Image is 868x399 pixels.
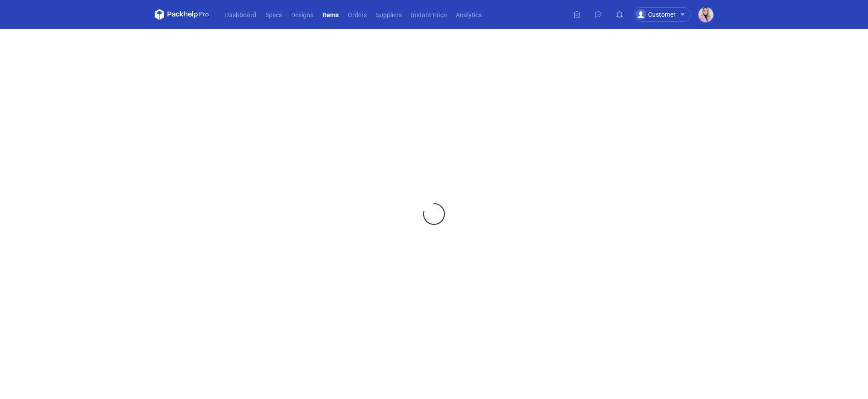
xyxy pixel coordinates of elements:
a: Items [318,9,343,20]
a: Designs [287,9,318,20]
img: Klaudia Wiśniewska [698,7,713,22]
div: Customer [635,9,676,20]
a: Specs [261,9,287,20]
svg: Packhelp Pro [155,9,209,20]
a: Orders [343,9,371,20]
a: Analytics [451,9,486,20]
a: Dashboard [220,9,261,20]
a: Instant Price [406,9,451,20]
a: Suppliers [371,9,406,20]
button: Customer [634,7,698,22]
